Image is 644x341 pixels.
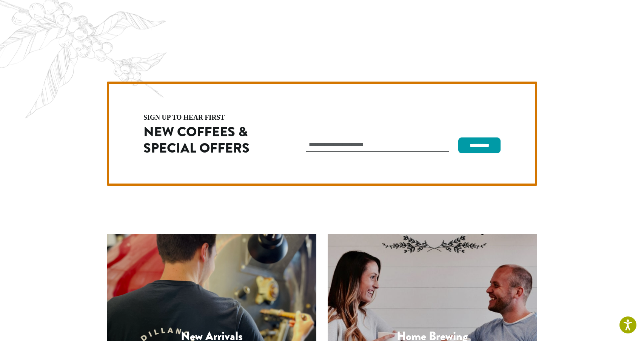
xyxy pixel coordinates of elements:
[143,114,273,121] h4: sign up to hear first
[143,124,273,156] h2: New Coffees & Special Offers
